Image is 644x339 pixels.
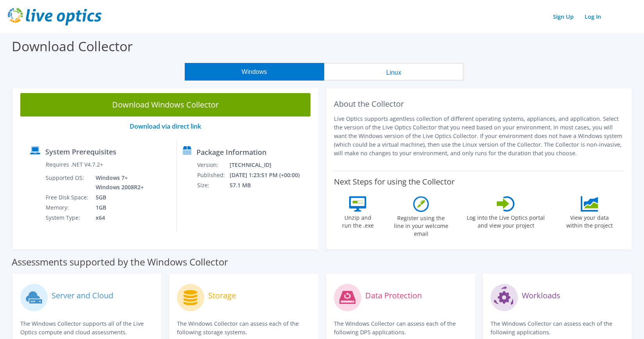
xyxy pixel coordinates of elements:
[549,11,578,22] a: Sign Up
[12,258,228,266] label: Assessments supported by the Windows Collector
[185,63,324,81] button: Windows
[340,212,376,230] label: Unzip and run the .exe
[334,115,624,158] p: Live Optics supports agentless collection of different operating systems, appliances, and applica...
[334,99,624,109] h2: About the Collector
[197,180,229,190] td: Size:
[90,203,145,213] td: 1GB
[365,292,422,300] label: Data Protection
[466,212,545,230] label: Log into the Live Optics portal and view your project
[130,122,201,131] a: Download via direct link
[491,319,624,337] p: The Windows Collector can assess each of the following applications.
[90,213,145,223] td: x64
[229,160,310,170] td: [TECHNICAL_ID]
[90,192,145,203] td: 5GB
[20,319,153,337] p: The Windows Collector supports all of the Live Optics compute and cloud assessments.
[334,177,455,187] label: Next Steps for using the Collector
[522,292,560,300] label: Workloads
[52,292,113,300] label: Server and Cloud
[561,212,617,230] label: View your data within the project
[392,212,450,238] label: Register using the line in your welcome email
[45,203,90,213] td: Memory:
[46,161,103,169] label: Requires .NET V4.7.2+
[197,170,229,180] td: Published:
[45,173,90,192] td: Supported OS:
[177,319,310,337] p: The Windows Collector can assess each of the following storage systems.
[229,180,310,190] td: 57.1 MB
[581,11,605,22] a: Log In
[90,173,145,192] td: Windows 7+ Windows 2008R2+
[20,93,310,117] a: Download Windows Collector
[324,63,464,81] button: Linux
[229,170,310,180] td: [DATE] 1:23:51 PM (+00:00)
[197,160,229,170] td: Version:
[196,148,266,156] label: Package Information
[8,8,102,25] img: live_optics_svg.svg
[12,37,133,55] label: Download Collector
[45,192,90,203] td: Free Disk Space:
[45,213,90,223] td: System Type:
[208,292,236,300] label: Storage
[45,148,116,156] label: System Prerequisites
[334,319,467,337] p: The Windows Collector can assess each of the following DPS applications.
